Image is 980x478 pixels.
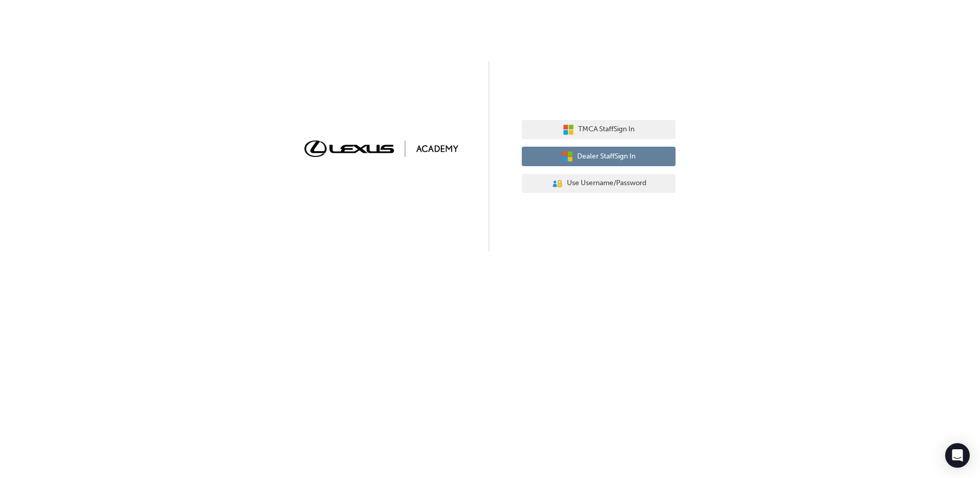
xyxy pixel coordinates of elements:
button: TMCA StaffSign In [522,120,676,140]
div: Open Intercom Messenger [945,443,970,468]
img: Trak [304,141,458,156]
button: Dealer StaffSign In [522,147,676,166]
span: Use Username/Password [567,177,646,189]
button: Use Username/Password [522,174,676,193]
span: TMCA Staff Sign In [578,124,635,135]
span: Dealer Staff Sign In [577,151,636,163]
